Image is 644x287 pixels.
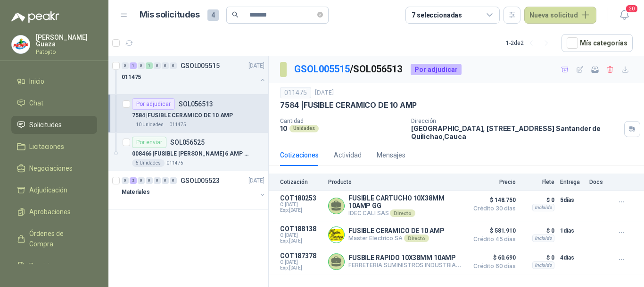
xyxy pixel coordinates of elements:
[29,261,64,271] span: Remisiones
[181,177,220,184] p: GSOL005523
[469,252,516,263] span: $ 60.690
[411,118,620,124] p: Dirección
[625,4,638,13] span: 20
[170,139,205,146] p: SOL056525
[170,177,177,184] div: 0
[130,177,137,184] div: 2
[469,179,516,185] p: Precio
[248,61,264,70] p: [DATE]
[29,120,62,130] span: Solicitudes
[521,194,554,206] p: $ 0
[11,11,59,23] img: Logo peakr
[207,9,219,21] span: 4
[11,72,97,90] a: Inicio
[280,194,322,202] p: COT180253
[11,257,97,275] a: Remisiones
[132,149,249,158] p: 008466 | FUSIBLE [PERSON_NAME] 6 AMP 6MMX30MM
[280,238,322,244] span: Exp: [DATE]
[280,202,322,208] span: C: [DATE]
[108,95,268,133] a: Por adjudicarSOL0565137584 |FUSIBLE CERAMICO DE 10 AMP10 Unidades011475
[36,49,97,55] p: Patojito
[506,35,554,51] div: 1 - 2 de 2
[560,194,584,206] p: 5 días
[280,225,322,233] p: COT188138
[348,235,444,242] p: Master Electrico SA
[348,227,444,235] p: FUSIBLE CERAMICO DE 10 AMP
[294,62,403,77] p: / SOL056513
[29,207,71,217] span: Aprobaciones
[280,179,322,185] p: Cotización
[348,254,463,261] p: FUSBILE RAPIDO 10X38MM 10AMP
[280,100,417,110] p: 7584 | FUSIBLE CERAMICO DE 10 AMP
[29,163,73,174] span: Negociaciones
[146,62,153,69] div: 1
[140,8,200,22] h1: Mis solicitudes
[169,121,186,129] p: 011475
[280,260,322,265] span: C: [DATE]
[162,177,169,184] div: 0
[132,111,233,120] p: 7584 | FUSIBLE CERAMICO DE 10 AMP
[329,227,344,243] img: Company Logo
[181,62,220,69] p: GSOL005515
[132,159,165,167] div: 5 Unidades
[11,116,97,134] a: Solicitudes
[280,233,322,238] span: C: [DATE]
[532,261,554,269] div: Incluido
[280,265,322,271] span: Exp: [DATE]
[521,252,554,263] p: $ 0
[11,94,97,112] a: Chat
[132,98,175,110] div: Por adjudicar
[289,125,319,132] div: Unidades
[130,62,137,69] div: 1
[138,62,145,69] div: 0
[560,252,584,263] p: 4 días
[29,98,43,108] span: Chat
[521,179,554,185] p: Flete
[348,261,463,269] p: FERRETERIA SUMINISTROS INDUSTRIALES SAS
[469,236,516,242] span: Crédito 45 días
[348,194,463,209] p: FUSIBLE CARTUCHO 10X38MM 10AMP GG
[154,177,161,184] div: 0
[469,263,516,269] span: Crédito 60 días
[280,252,322,260] p: COT187378
[170,62,177,69] div: 0
[138,177,145,184] div: 0
[280,150,319,160] div: Cotizaciones
[29,185,67,195] span: Adjudicación
[524,7,596,24] button: Nueva solicitud
[248,176,264,185] p: [DATE]
[122,177,129,184] div: 0
[29,141,64,152] span: Licitaciones
[532,235,554,242] div: Incluido
[122,188,150,197] p: Materiales
[162,62,169,69] div: 0
[328,179,463,185] p: Producto
[122,60,266,90] a: 0 1 0 1 0 0 0 GSOL005515[DATE] 011475
[29,228,88,249] span: Órdenes de Compra
[11,181,97,199] a: Adjudicación
[12,35,30,53] img: Company Logo
[532,204,554,211] div: Incluido
[560,179,584,185] p: Entrega
[469,194,516,206] span: $ 148.750
[232,11,239,18] span: search
[317,12,323,17] span: close-circle
[561,34,633,52] button: Mís categorías
[280,87,311,98] div: 011475
[11,138,97,156] a: Licitaciones
[412,10,462,20] div: 7 seleccionadas
[132,137,166,148] div: Por enviar
[334,150,362,160] div: Actividad
[29,76,44,87] span: Inicio
[280,124,288,132] p: 10
[36,34,97,47] p: [PERSON_NAME] Guaza
[132,121,167,129] div: 10 Unidades
[377,150,405,160] div: Mensajes
[166,159,183,167] p: 011475
[469,206,516,211] span: Crédito 30 días
[616,7,633,24] button: 20
[280,118,404,124] p: Cantidad
[122,175,266,205] a: 0 2 0 0 0 0 0 GSOL005523[DATE] Materiales
[390,209,415,217] div: Directo
[411,124,620,140] p: [GEOGRAPHIC_DATA], [STREET_ADDRESS] Santander de Quilichao , Cauca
